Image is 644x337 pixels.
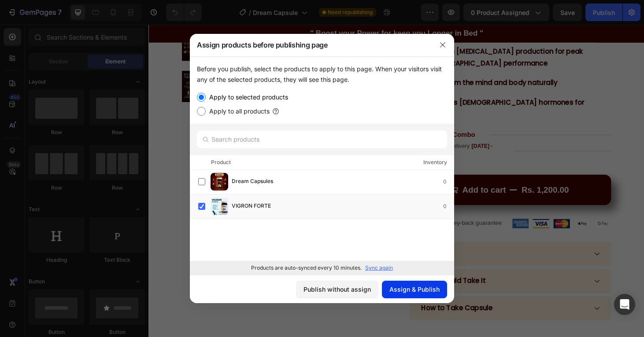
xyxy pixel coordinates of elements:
div: Assign products before publishing page [190,33,431,56]
span: Dream Capsules [232,177,273,187]
button: Add to cart [278,160,493,193]
button: Carousel Next Arrow [47,65,57,75]
div: Rs. 1,200.00 [397,170,449,183]
p: Sync again [365,264,393,272]
div: Product [211,158,231,167]
strong: Benefits [291,239,320,249]
strong: Regulates [DEMOGRAPHIC_DATA] hormones for wellness [293,78,465,101]
strong: Who Should Take It [291,268,359,278]
img: product-img [211,198,228,215]
img: gempages_583053654542517080-62540ca1-d135-4186-b75d-ef585dfe6c1e.png [432,207,449,217]
div: Assign & Publish [389,285,440,294]
div: Publish without assign [303,285,371,294]
strong: Helps calm the mind and body naturally [293,57,436,67]
button: Assign & Publish [382,281,447,298]
strong: How to Take Capsule [291,297,367,308]
label: Apply to all products [206,106,270,117]
div: Open Intercom Messenger [614,294,635,315]
div: Inventory [423,158,447,167]
p: 30-day money-back guarantee [293,208,377,216]
img: gempages_583053654542517080-98132ed8-9ffc-480f-be6f-556e86396bb3.png [410,207,427,217]
p: " Boost your Power for keep you Longer in Bed " [1,4,528,15]
div: 0 [443,202,454,211]
img: gempages_583053654542517080-9ffc9f60-c31f-49fc-a432-49ee9dbc240b.png [388,207,406,217]
button: Publish without assign [296,281,378,298]
p: Products are auto-synced every 10 minutes. [251,264,362,272]
div: /> [190,57,454,275]
label: Apply to selected products [206,92,288,103]
img: gempages_583053654542517080-18c170d2-3a6a-4ccc-bc47-06d571121a25.png [475,207,493,217]
p: Choose Your Combo [279,113,348,122]
img: product-img [211,173,228,190]
span: Expected delivery [294,126,343,133]
strong: Supports [MEDICAL_DATA] production for peak [DEMOGRAPHIC_DATA] performance [293,24,463,47]
img: gempages_583053654542517080-b81b8af1-c5b8-4652-a359-a10fc9996db2.png [454,207,471,217]
div: Before you publish, select the products to apply to this page. When your visitors visit any of th... [197,64,447,85]
span: VIGRON FORTE [232,201,271,211]
div: 0 [443,177,454,186]
div: Add to cart [334,171,381,182]
input: Search products [197,131,447,148]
